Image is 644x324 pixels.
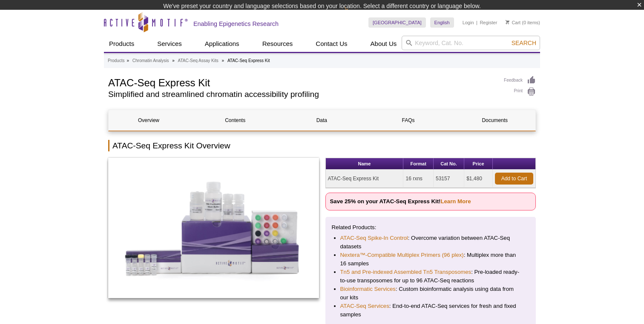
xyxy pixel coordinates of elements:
[257,36,298,52] a: Resources
[434,170,464,188] td: 53157
[340,234,521,251] li: : Overcome variation between ATAC-Seq datasets
[464,170,493,188] td: $1,480
[368,110,448,131] a: FAQs
[193,20,279,28] h2: Enabling Epigenetics Research
[132,57,169,65] a: Chromatin Analysis
[463,20,474,26] a: Login
[126,58,129,63] li: »
[430,17,454,28] a: English
[340,285,396,293] a: Bioinformatic Services
[403,158,434,170] th: Format
[178,57,218,65] a: ATAC-Seq Assay Kits
[480,20,497,26] a: Register
[326,170,404,188] td: ATAC-Seq Express Kit
[455,110,535,131] a: Documents
[402,36,540,50] input: Keyword, Cat. No.
[476,17,477,28] li: |
[310,36,352,52] a: Contact Us
[506,20,520,26] a: Cart
[227,58,270,63] li: ATAC-Seq Express Kit
[332,223,530,232] p: Related Products:
[108,76,495,88] h1: ATAC-Seq Express Kit
[172,58,175,63] li: »
[340,251,521,268] li: : Multiplex more than 16 samples
[365,36,402,52] a: About Us
[340,285,521,302] li: : Custom bioinformatic analysis using data from our kits
[340,302,389,310] a: ATAC-Seq Services
[195,110,275,131] a: Contents
[340,234,408,242] a: ATAC-Seq Spike-In Control
[282,110,362,131] a: Data
[340,268,521,285] li: : Pre-loaded ready-to-use transposomes for up to 96 ATAC-Seq reactions
[464,158,493,170] th: Price
[108,158,319,298] img: ATAC-Seq Express Kit
[222,58,224,63] li: »
[495,173,533,185] a: Add to Cart
[104,36,139,52] a: Products
[152,36,187,52] a: Services
[368,17,426,28] a: [GEOGRAPHIC_DATA]
[340,302,521,319] li: : End-to-end ATAC-Seq services for fresh and fixed samples
[403,170,434,188] td: 16 rxns
[506,20,509,24] img: Your Cart
[504,76,536,85] a: Feedback
[504,87,536,97] a: Print
[326,158,404,170] th: Name
[109,110,189,131] a: Overview
[345,6,367,26] img: Change Here
[108,57,124,65] a: Products
[330,198,471,205] strong: Save 25% on your ATAC-Seq Express Kit!
[200,36,244,52] a: Applications
[434,158,464,170] th: Cat No.
[440,198,471,205] a: Learn More
[108,91,495,98] h2: Simplified and streamlined chromatin accessibility profiling
[512,40,536,46] span: Search
[340,251,464,259] a: Nextera™-Compatible Multiplex Primers (96 plex)
[509,39,539,47] button: Search
[340,268,471,276] a: Tn5 and Pre-indexed Assembled Tn5 Transposomes
[108,140,536,151] h2: ATAC-Seq Express Kit Overview
[506,17,540,28] li: (0 items)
